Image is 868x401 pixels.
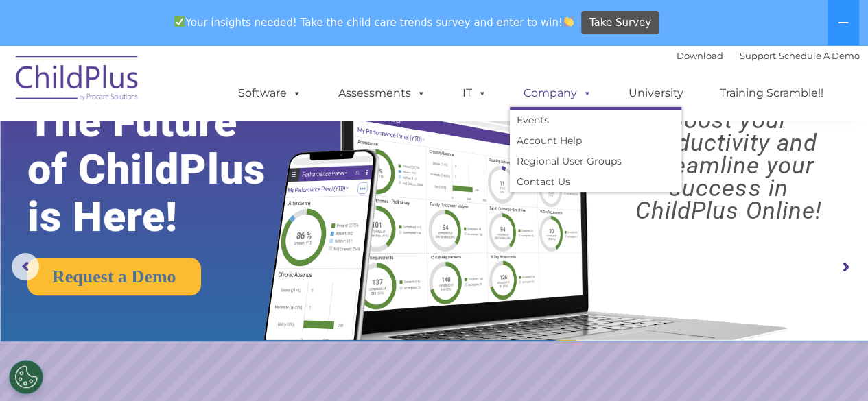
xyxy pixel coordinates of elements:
img: 👏 [563,16,574,27]
a: Company [510,80,606,107]
span: Take Survey [589,11,651,35]
a: Training Scramble!! [706,80,837,107]
a: Events [510,110,681,130]
a: Contact Us [510,171,681,192]
a: Software [224,80,316,107]
rs-layer: The Future of ChildPlus is Here! [27,99,305,241]
a: Regional User Groups [510,151,681,171]
a: Take Survey [581,11,659,35]
span: Your insights needed! Take the child care trends survey and enter to win! [169,9,580,36]
font: | [677,50,860,61]
button: Cookies Settings [9,360,43,394]
a: Account Help [510,130,681,151]
span: Phone number [191,147,249,157]
a: University [615,80,697,107]
a: Schedule A Demo [779,50,860,61]
a: Support [740,50,776,61]
a: IT [449,80,501,107]
img: ✅ [174,16,185,27]
a: Assessments [325,80,440,107]
a: Download [677,50,723,61]
img: ChildPlus by Procare Solutions [9,46,146,114]
rs-layer: Boost your productivity and streamline your success in ChildPlus Online! [600,109,857,222]
a: Request a Demo [27,258,201,295]
span: Last name [191,90,233,101]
